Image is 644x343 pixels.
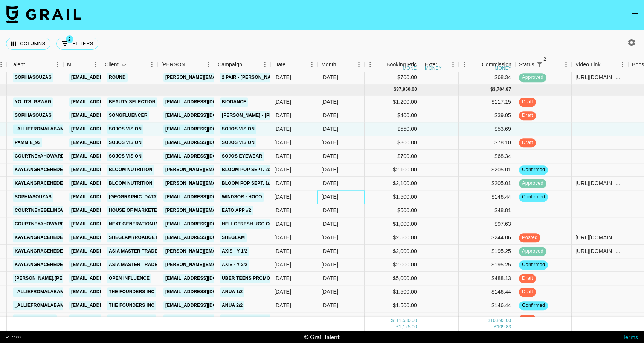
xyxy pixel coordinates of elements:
[343,59,353,70] button: Sort
[69,165,154,175] a: [EMAIL_ADDRESS][DOMAIN_NAME]
[396,87,417,93] div: 37,950.00
[304,333,340,341] div: © Grail Talent
[519,194,548,201] span: confirmed
[541,55,549,63] span: 2
[13,301,72,310] a: _alliefromalabama_
[163,287,248,297] a: [EMAIL_ADDRESS][DOMAIN_NAME]
[321,166,338,174] div: Sep '25
[52,59,63,70] button: Menu
[6,38,50,50] button: Select columns
[321,302,338,309] div: Sep '25
[249,59,259,70] button: Sort
[394,318,417,324] div: 111,580.00
[69,192,154,202] a: [EMAIL_ADDRESS][DOMAIN_NAME]
[79,59,90,70] button: Sort
[7,57,63,72] div: Talent
[13,287,72,297] a: _alliefromalabama_
[220,233,247,242] a: SHEGLAM
[13,314,57,324] a: kaitilyndecker
[163,206,286,215] a: [PERSON_NAME][EMAIL_ADDRESS][DOMAIN_NAME]
[575,234,624,242] div: https://www.tiktok.com/@kaylangracehedenskog/video/7544038643967479071
[365,217,421,231] div: $1,000.00
[13,192,53,202] a: sophiasouzas
[515,57,572,72] div: Status
[534,59,545,70] div: 2 active filters
[396,324,399,331] div: £
[157,57,214,72] div: Booker
[163,111,248,120] a: [EMAIL_ADDRESS][DOMAIN_NAME]
[220,314,285,324] a: ANUA - Super Brand Day
[13,260,82,269] a: kaylangracehedenskog
[365,312,421,326] div: $800.00
[519,289,536,296] span: draft
[365,245,421,258] div: $2,000.00
[13,179,82,188] a: kaylangracehedenskog
[69,206,154,215] a: [EMAIL_ADDRESS][DOMAIN_NAME]
[163,192,248,202] a: [EMAIL_ADDRESS][DOMAIN_NAME]
[317,57,365,72] div: Month Due
[69,260,154,269] a: [EMAIL_ADDRESS][DOMAIN_NAME]
[274,74,291,81] div: 7/31/2025
[69,179,154,188] a: [EMAIL_ADDRESS][DOMAIN_NAME]
[161,57,192,72] div: [PERSON_NAME]
[321,98,338,106] div: Sep '25
[274,166,291,174] div: 8/6/2025
[482,57,511,72] div: Commission
[107,138,143,147] a: SOJOS Vision
[274,98,291,106] div: 8/22/2025
[365,163,421,177] div: $2,100.00
[575,74,624,81] div: https://www.tiktok.com/@sophiasouzas/video/7535123685158554894
[321,180,338,187] div: Sep '25
[321,248,338,255] div: Sep '25
[220,206,253,215] a: Eato App #2
[69,287,154,297] a: [EMAIL_ADDRESS][DOMAIN_NAME]
[321,139,338,147] div: Sep '25
[163,138,248,147] a: [EMAIL_ADDRESS][DOMAIN_NAME]
[365,71,421,84] div: $700.00
[601,59,611,70] button: Sort
[459,272,515,285] div: $488.13
[192,59,203,70] button: Sort
[365,109,421,122] div: $400.00
[490,318,511,324] div: 10,893.00
[220,73,281,82] a: 2 Pair - [PERSON_NAME]
[66,35,73,43] span: 2
[107,192,160,202] a: [GEOGRAPHIC_DATA]
[274,193,291,201] div: 8/21/2025
[519,275,536,282] span: draft
[365,122,421,136] div: $550.00
[163,97,248,107] a: [EMAIL_ADDRESS][DOMAIN_NAME]
[560,59,572,70] button: Menu
[534,59,545,70] button: Show filters
[163,233,248,242] a: [EMAIL_ADDRESS][DOMAIN_NAME]
[545,59,555,70] button: Sort
[274,234,291,242] div: 8/11/2025
[494,66,511,70] div: money
[296,59,306,70] button: Sort
[274,57,296,72] div: Date Created
[146,59,157,70] button: Menu
[519,234,540,242] span: posted
[386,57,420,72] div: Booking Price
[274,288,291,296] div: 8/14/2025
[321,261,338,269] div: Sep '25
[107,124,143,134] a: SOJOS Vision
[274,275,291,282] div: 8/21/2025
[459,217,515,231] div: $97.63
[488,318,490,324] div: $
[575,57,601,72] div: Video Link
[13,233,82,242] a: kaylangracehedenskog
[220,247,249,256] a: AXIS - Y 1/2
[274,302,291,309] div: 8/14/2025
[519,139,536,147] span: draft
[519,248,546,255] span: approved
[365,150,421,163] div: $700.00
[220,97,248,107] a: Biodance
[575,180,624,187] div: https://www.tiktok.com/@kaylangracehedenskog/video/7547857095610191134
[459,163,515,177] div: $205.01
[107,247,182,256] a: Asia Master Trade Co., Ltd.
[105,57,119,72] div: Client
[13,138,42,147] a: pammie_93
[459,177,515,190] div: $205.01
[69,124,154,134] a: [EMAIL_ADDRESS][DOMAIN_NAME]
